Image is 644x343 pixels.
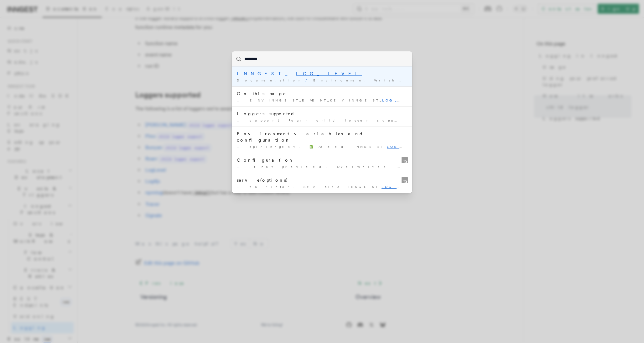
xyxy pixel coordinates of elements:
[237,78,303,82] span: Documentation
[387,145,427,148] mark: LOG_LEVEL
[237,118,407,123] div: … support Roarr child logger support Log4js npmlog (doesn …
[382,98,422,102] mark: LOG_LEVEL
[237,111,407,117] div: Loggers supported
[296,71,362,76] mark: LOG_LEVEL
[382,185,422,189] mark: LOG_LEVEL
[237,184,407,189] div: … to "info". See also INNGEST_ . The minimum level …
[237,131,407,143] div: Environment variables and configuration
[237,144,407,149] div: … api/inngest. ✅ Added INNGEST_ - One of "fatal …
[305,78,311,82] span: /
[237,70,407,77] div: INNGEST_
[237,157,407,163] div: Configuration
[237,177,407,183] div: serve(options)
[237,164,407,169] div: … if not provided. Overwrites INNGEST_ if set. See …
[237,91,407,97] div: On this page
[313,78,414,82] span: Environment Variables
[237,98,407,103] div: … ENV INNGEST_EVENT_KEY INNGEST_ INNGEST_SERVE_HOST …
